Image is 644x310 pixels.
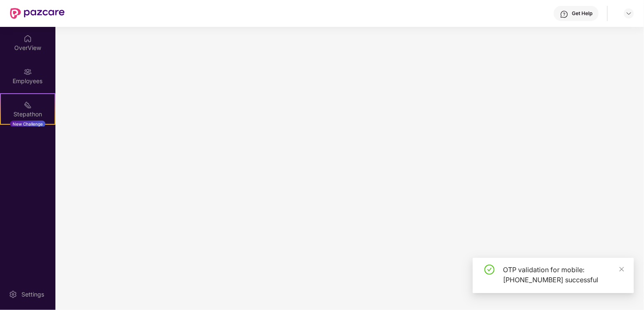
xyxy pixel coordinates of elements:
[560,10,568,18] img: svg+xml;base64,PHN2ZyBpZD0iSGVscC0zMngzMiIgeG1sbnM9Imh0dHA6Ly93d3cudzMub3JnLzIwMDAvc3ZnIiB3aWR0aD...
[484,265,495,275] span: check-circle
[503,265,624,285] div: OTP validation for mobile: [PHONE_NUMBER] successful
[626,10,632,17] img: svg+xml;base64,PHN2ZyBpZD0iRHJvcGRvd24tMzJ4MzIiIHhtbG5zPSJodHRwOi8vd3d3LnczLm9yZy8yMDAwL3N2ZyIgd2...
[10,8,65,19] img: New Pazcare Logo
[24,34,32,43] img: svg+xml;base64,PHN2ZyBpZD0iSG9tZSIgeG1sbnM9Imh0dHA6Ly93d3cudzMub3JnLzIwMDAvc3ZnIiB3aWR0aD0iMjAiIG...
[10,121,45,127] div: New Challenge
[24,101,32,109] img: svg+xml;base64,PHN2ZyB4bWxucz0iaHR0cDovL3d3dy53My5vcmcvMjAwMC9zdmciIHdpZHRoPSIyMSIgaGVpZ2h0PSIyMC...
[19,290,47,299] div: Settings
[9,290,17,299] img: svg+xml;base64,PHN2ZyBpZD0iU2V0dGluZy0yMHgyMCIgeG1sbnM9Imh0dHA6Ly93d3cudzMub3JnLzIwMDAvc3ZnIiB3aW...
[619,266,625,272] span: close
[1,110,55,118] div: Stepathon
[24,68,32,76] img: svg+xml;base64,PHN2ZyBpZD0iRW1wbG95ZWVzIiB4bWxucz0iaHR0cDovL3d3dy53My5vcmcvMjAwMC9zdmciIHdpZHRoPS...
[572,10,592,17] div: Get Help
